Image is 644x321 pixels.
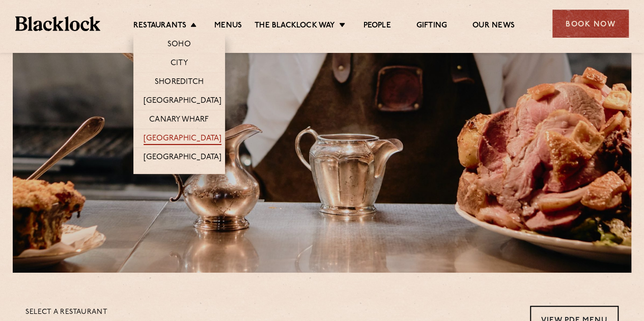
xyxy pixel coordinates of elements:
a: Canary Wharf [149,115,209,126]
img: BL_Textured_Logo-footer-cropped.svg [15,16,100,31]
a: [GEOGRAPHIC_DATA] [144,153,221,164]
a: Our News [472,21,515,32]
a: Soho [167,40,191,51]
a: People [363,21,390,32]
a: [GEOGRAPHIC_DATA] [144,134,221,145]
a: Gifting [416,21,447,32]
a: The Blacklock Way [255,21,335,32]
div: Book Now [552,10,629,38]
a: Menus [214,21,242,32]
a: Shoreditch [155,77,204,89]
a: [GEOGRAPHIC_DATA] [144,96,221,107]
a: City [171,59,188,70]
p: Select a restaurant [25,306,204,319]
a: Restaurants [133,21,186,32]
